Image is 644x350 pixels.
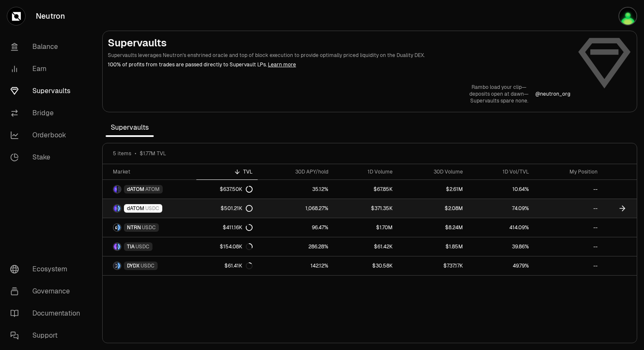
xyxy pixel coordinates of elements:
[535,91,570,97] p: @ neutron_org
[103,237,196,256] a: TIA LogoUSDC LogoTIAUSDC
[118,186,121,193] img: ATOM Logo
[118,224,121,231] img: USDC Logo
[258,256,333,275] a: 142.12%
[469,84,529,104] a: Rambo load your clip—deposits open at dawn—Supervaults spare none.
[468,180,534,199] a: 10.64%
[127,205,144,212] span: dATOM
[114,262,117,269] img: DYDX Logo
[534,256,603,275] a: --
[258,180,333,199] a: 35.12%
[403,168,463,175] div: 30D Volume
[3,146,92,168] a: Stake
[534,199,603,218] a: --
[196,218,258,237] a: $411.16K
[127,262,140,269] span: DYDX
[268,61,296,68] a: Learn more
[114,205,117,212] img: dATOM Logo
[103,199,196,218] a: dATOM LogoUSDC LogodATOMUSDC
[114,186,117,193] img: dATOM Logo
[224,262,253,269] div: $61.41K
[339,168,393,175] div: 1D Volume
[333,199,398,218] a: $371.35K
[3,302,92,324] a: Documentation
[469,97,529,104] p: Supervaults spare none.
[196,237,258,256] a: $154.08K
[103,180,196,199] a: dATOM LogoATOM LogodATOMATOM
[223,224,253,231] div: $411.16K
[220,186,253,193] div: $637.50K
[3,280,92,302] a: Governance
[220,243,253,250] div: $154.08K
[468,218,534,237] a: 414.09%
[127,186,144,193] span: dATOM
[113,150,131,157] span: 5 items
[263,168,328,175] div: 30D APY/hold
[135,243,149,250] span: USDC
[535,91,570,97] a: @neutron_org
[142,224,156,231] span: USDC
[3,124,92,146] a: Orderbook
[127,224,141,231] span: NTRN
[103,256,196,275] a: DYDX LogoUSDC LogoDYDXUSDC
[258,218,333,237] a: 96.47%
[118,205,121,212] img: USDC Logo
[201,168,253,175] div: TVL
[221,205,253,212] div: $501.21K
[398,256,468,275] a: $737.17K
[114,243,117,250] img: TIA Logo
[534,218,603,237] a: --
[103,218,196,237] a: NTRN LogoUSDC LogoNTRNUSDC
[145,186,160,193] span: ATOM
[118,262,121,269] img: USDC Logo
[258,237,333,256] a: 286.28%
[3,324,92,347] a: Support
[468,199,534,218] a: 74.09%
[618,7,637,26] img: Alex
[145,205,159,212] span: USDC
[141,262,155,269] span: USDC
[108,51,570,59] p: Supervaults leverages Neutron's enshrined oracle and top of block execution to provide optimally ...
[539,168,598,175] div: My Position
[468,256,534,275] a: 49.79%
[398,199,468,218] a: $2.08M
[468,237,534,256] a: 39.86%
[196,180,258,199] a: $637.50K
[108,36,570,50] h2: Supervaults
[398,218,468,237] a: $8.24M
[469,91,529,97] p: deposits open at dawn—
[333,180,398,199] a: $67.85K
[3,258,92,280] a: Ecosystem
[534,180,603,199] a: --
[333,218,398,237] a: $1.70M
[127,243,135,250] span: TIA
[534,237,603,256] a: --
[398,180,468,199] a: $2.61M
[113,168,191,175] div: Market
[108,61,570,68] p: 100% of profits from trades are passed directly to Supervault LPs.
[333,237,398,256] a: $61.42K
[473,168,529,175] div: 1D Vol/TVL
[3,102,92,124] a: Bridge
[196,256,258,275] a: $61.41K
[3,36,92,58] a: Balance
[118,243,121,250] img: USDC Logo
[469,84,529,91] p: Rambo load your clip—
[3,80,92,102] a: Supervaults
[196,199,258,218] a: $501.21K
[140,150,166,157] span: $1.77M TVL
[3,58,92,80] a: Earn
[114,224,117,231] img: NTRN Logo
[258,199,333,218] a: 1,068.27%
[333,256,398,275] a: $30.58K
[398,237,468,256] a: $1.85M
[106,119,154,136] span: Supervaults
